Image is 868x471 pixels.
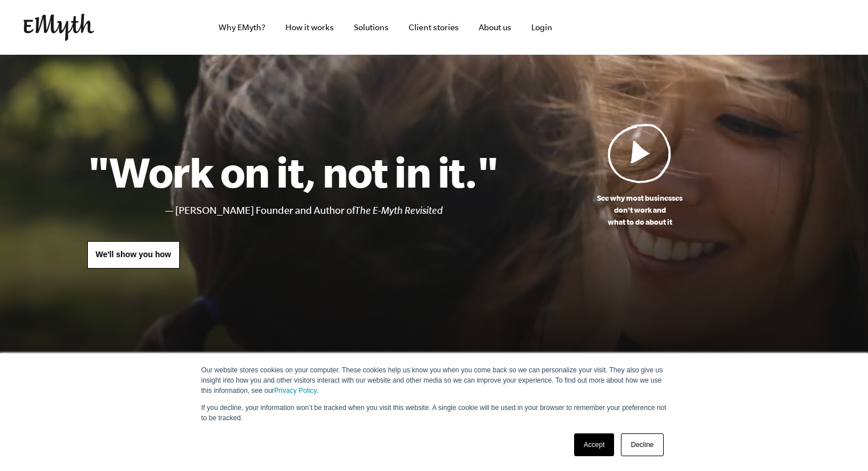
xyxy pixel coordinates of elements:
p: If you decline, your information won’t be tracked when you visit this website. A single cookie wi... [201,403,667,423]
a: We'll show you how [87,241,180,269]
i: The E-Myth Revisited [355,205,443,216]
p: See why most businesses don't work and what to do about it [499,192,781,228]
a: Decline [621,433,663,456]
a: See why most businessesdon't work andwhat to do about it [499,123,781,228]
iframe: Embedded CTA [600,10,720,46]
p: Our website stores cookies on your computer. These cookies help us know you when you come back so... [201,365,667,396]
a: Privacy Policy [274,387,317,395]
img: Play Video [608,123,672,183]
img: EMyth [23,14,94,41]
iframe: Embedded CTA [725,15,845,40]
h1: "Work on it, not in it." [87,147,499,197]
a: Accept [574,433,615,456]
span: We'll show you how [96,250,171,259]
li: [PERSON_NAME] Founder and Author of [175,202,499,219]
